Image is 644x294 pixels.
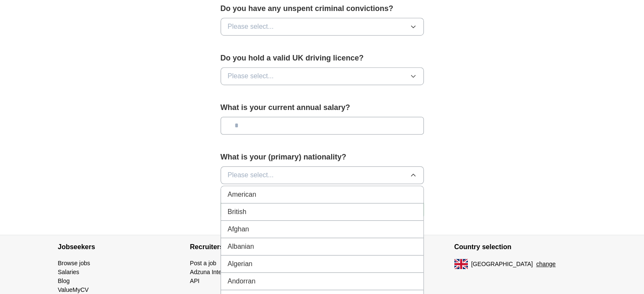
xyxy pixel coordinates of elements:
h4: Country selection [454,235,586,259]
button: Please select... [221,67,424,85]
a: Browse jobs [58,260,90,267]
a: ValueMyCV [58,286,89,293]
span: Andorran [228,276,256,286]
span: Please select... [228,71,274,81]
img: UK flag [454,259,468,269]
span: Please select... [228,170,274,180]
span: Algerian [228,259,253,269]
a: Adzuna Intelligence [190,269,242,275]
span: [GEOGRAPHIC_DATA] [471,260,533,269]
a: Salaries [58,269,80,275]
button: Please select... [221,166,424,184]
a: API [190,278,200,284]
span: British [228,207,246,217]
button: change [536,260,556,269]
a: Blog [58,278,70,284]
span: Afghan [228,224,249,234]
a: Post a job [190,260,216,267]
label: Do you hold a valid UK driving licence? [221,52,424,64]
span: Please select... [228,22,274,32]
label: What is your (primary) nationality? [221,151,424,163]
button: Please select... [221,18,424,36]
label: Do you have any unspent criminal convictions? [221,3,424,14]
span: American [228,190,257,200]
label: What is your current annual salary? [221,102,424,113]
span: Albanian [228,242,254,252]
